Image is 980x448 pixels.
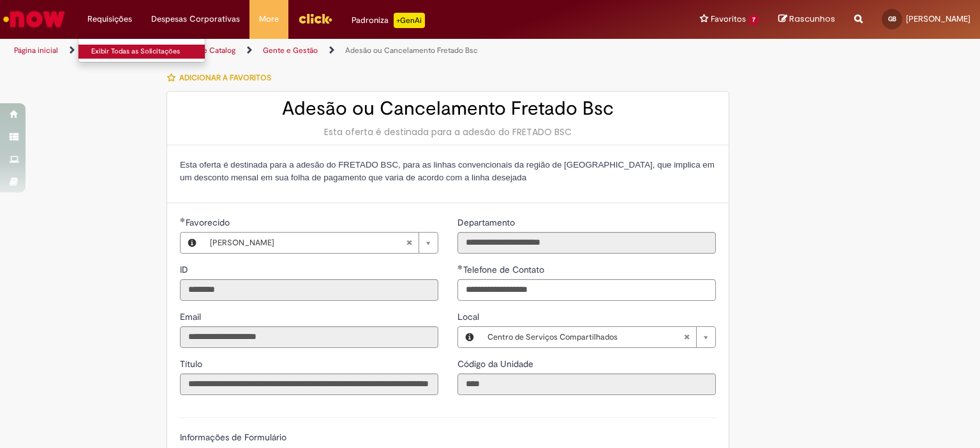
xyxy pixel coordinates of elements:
span: Requisições [87,13,132,25]
input: Telefone de Contato [457,279,716,301]
div: Esta oferta é destinada para a adesão do FRETADO BSC [180,126,716,138]
a: Exibir Todas as Solicitações [78,45,219,59]
span: Local [457,311,482,322]
span: Somente leitura - ID [180,264,191,275]
span: Telefone de Contato [463,264,547,275]
a: Service Catalog [181,45,235,55]
label: Somente leitura - Título [180,358,205,370]
a: Rascunhos [778,13,835,25]
span: Obrigatório Preenchido [180,217,186,222]
span: [PERSON_NAME] [210,233,406,253]
abbr: Limpar campo Local [677,327,696,347]
h2: Adesão ou Cancelamento Fretado Bsc [180,98,716,119]
input: Email [180,326,438,348]
button: Adicionar a Favoritos [167,64,278,91]
a: Adesão ou Cancelamento Fretado Bsc [345,45,478,55]
input: Título [180,373,438,395]
span: Centro de Serviços Compartilhados [487,327,683,347]
ul: Trilhas de página [10,39,644,62]
ul: Requisições [78,38,205,62]
label: Somente leitura - Email [180,310,204,323]
span: Esta oferta é destinada para a adesão do FRETADO BSC, para as linhas convencionais da região de [... [180,160,715,182]
span: More [259,13,279,25]
input: ID [180,279,438,301]
span: Rascunhos [789,13,835,25]
p: +GenAi [394,13,425,28]
img: click_logo_yellow_360x200.png [298,9,332,28]
span: Necessários - Favorecido [186,217,232,228]
a: Centro de Serviços CompartilhadosLimpar campo Local [481,327,715,347]
span: Adicionar a Favoritos [179,73,271,83]
button: Local, Visualizar este registro Centro de Serviços Compartilhados [458,327,481,347]
span: GB [888,15,896,23]
abbr: Limpar campo Favorecido [399,233,419,253]
input: Código da Unidade [457,373,716,395]
span: 7 [748,15,759,25]
span: Somente leitura - Título [180,358,205,370]
label: Somente leitura - Código da Unidade [457,358,536,370]
label: Somente leitura - Departamento [457,216,517,229]
a: Página inicial [14,45,58,55]
span: Despesas Corporativas [151,13,240,25]
a: [PERSON_NAME]Limpar campo Favorecido [204,233,438,253]
span: Somente leitura - Email [180,311,204,322]
a: Gente e Gestão [263,45,318,55]
div: Padroniza [352,13,425,28]
span: Obrigatório Preenchido [457,264,463,270]
label: Somente leitura - ID [180,263,191,276]
span: [PERSON_NAME] [906,13,970,24]
input: Departamento [457,232,716,254]
span: Somente leitura - Departamento [457,217,517,228]
label: Informações de Formulário [180,431,286,443]
span: Somente leitura - Código da Unidade [457,358,536,370]
span: Favoritos [711,13,746,25]
button: Favorecido, Visualizar este registro Gabriel Henrique Barbieri [181,233,204,253]
img: ServiceNow [1,6,67,32]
